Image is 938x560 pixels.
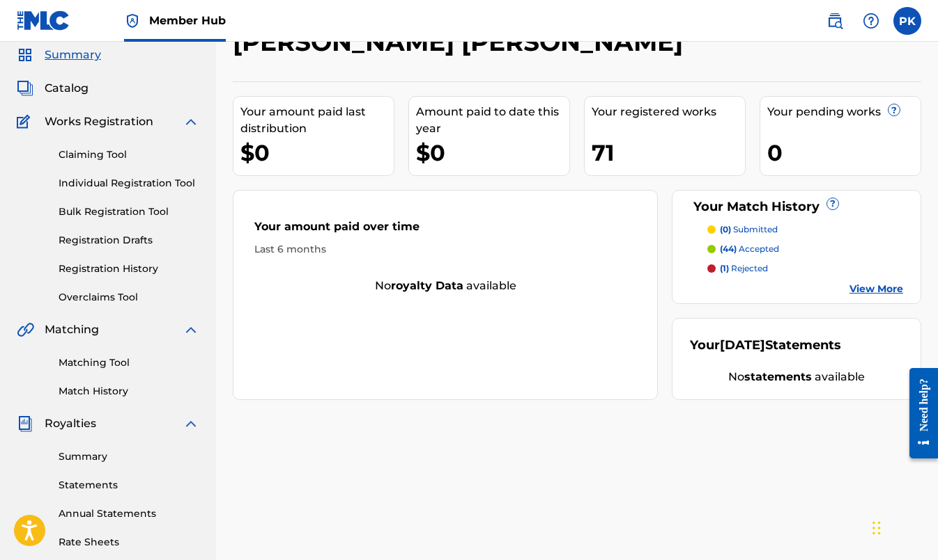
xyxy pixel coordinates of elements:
img: search [826,13,843,29]
div: $0 [240,137,394,168]
a: Registration History [59,262,199,276]
span: ? [889,104,900,115]
a: Overclaims Tool [59,290,199,305]
img: expand [183,321,199,338]
span: [DATE] [720,337,765,353]
div: Widget de chat [868,493,938,560]
a: Match History [59,384,199,399]
a: Rate Sheets [59,535,199,550]
a: (1) rejected [707,262,903,275]
div: No available [233,278,657,294]
a: (44) accepted [707,243,903,255]
span: Matching [45,321,99,338]
div: Your Match History [690,198,903,216]
a: View More [849,282,903,296]
iframe: Chat Widget [868,493,938,560]
img: Matching [17,321,34,338]
a: (0) submitted [707,223,903,236]
div: $0 [416,137,569,168]
span: ? [827,198,838,209]
a: Claiming Tool [59,147,199,162]
img: expand [183,113,199,130]
div: Last 6 months [254,242,636,257]
div: User Menu [893,7,921,35]
img: Royalties [17,415,33,432]
a: Annual Statements [59,506,199,521]
strong: royalty data [391,279,463,292]
p: accepted [720,243,779,255]
div: Your pending works [767,104,921,120]
span: Royalties [45,415,96,432]
a: Statements [59,478,199,493]
a: Public Search [821,7,849,35]
div: Your registered works [592,104,745,120]
img: Summary [17,47,33,63]
div: Glisser [872,507,881,549]
img: Catalog [17,80,33,97]
p: submitted [720,223,778,236]
div: Amount paid to date this year [416,104,569,137]
img: help [863,13,879,29]
a: Registration Drafts [59,233,199,248]
span: Member Hub [149,13,226,29]
span: Catalog [45,80,89,97]
img: expand [183,415,199,432]
h2: [PERSON_NAME] [PERSON_NAME] [233,26,690,58]
div: No available [690,369,903,385]
a: Bulk Registration Tool [59,205,199,219]
span: (0) [720,224,731,234]
a: SummarySummary [17,47,101,63]
span: Works Registration [45,113,153,130]
span: Summary [45,47,101,63]
a: Matching Tool [59,355,199,370]
img: Works Registration [17,113,35,130]
img: Top Rightsholder [124,13,141,29]
a: Summary [59,449,199,464]
strong: statements [744,370,812,383]
div: Your Statements [690,336,841,355]
span: (44) [720,243,737,254]
iframe: Resource Center [899,356,938,471]
span: (1) [720,263,729,273]
a: Individual Registration Tool [59,176,199,191]
div: Your amount paid last distribution [240,104,394,137]
a: CatalogCatalog [17,80,89,97]
div: 0 [767,137,921,168]
img: MLC Logo [17,10,70,31]
p: rejected [720,262,768,275]
div: 71 [592,137,745,168]
div: Help [857,7,885,35]
div: Your amount paid over time [254,218,636,242]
